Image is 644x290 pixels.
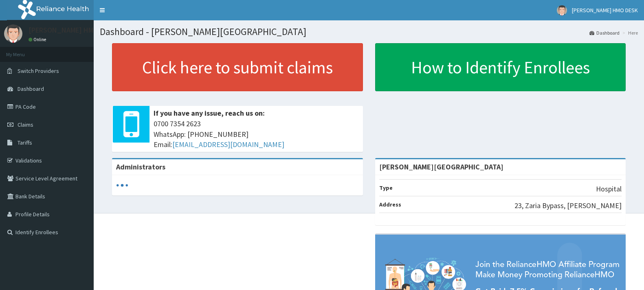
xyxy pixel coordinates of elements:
b: Type [379,184,393,191]
b: Address [379,201,401,208]
p: 23, Zaria Bypass, [PERSON_NAME] [514,200,622,211]
b: Administrators [116,162,165,171]
b: If you have any issue, reach us on: [154,108,265,118]
a: Dashboard [589,29,620,36]
img: User Image [557,5,567,15]
li: Here [620,29,638,36]
img: User Image [4,24,22,43]
span: Tariffs [18,139,32,146]
strong: [PERSON_NAME][GEOGRAPHIC_DATA] [379,162,503,171]
svg: audio-loading [116,179,128,191]
span: [PERSON_NAME] HMO DESK [572,7,638,14]
span: Claims [18,121,33,128]
h1: Dashboard - [PERSON_NAME][GEOGRAPHIC_DATA] [100,26,638,37]
a: [EMAIL_ADDRESS][DOMAIN_NAME] [172,140,284,149]
a: Online [29,37,48,42]
p: Hospital [596,184,622,194]
span: 0700 7354 2623 WhatsApp: [PHONE_NUMBER] Email: [154,119,359,150]
p: [PERSON_NAME] HMO DESK [29,26,116,34]
span: Dashboard [18,85,44,92]
span: Switch Providers [18,67,59,75]
a: How to Identify Enrollees [375,43,626,91]
a: Click here to submit claims [112,43,363,91]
